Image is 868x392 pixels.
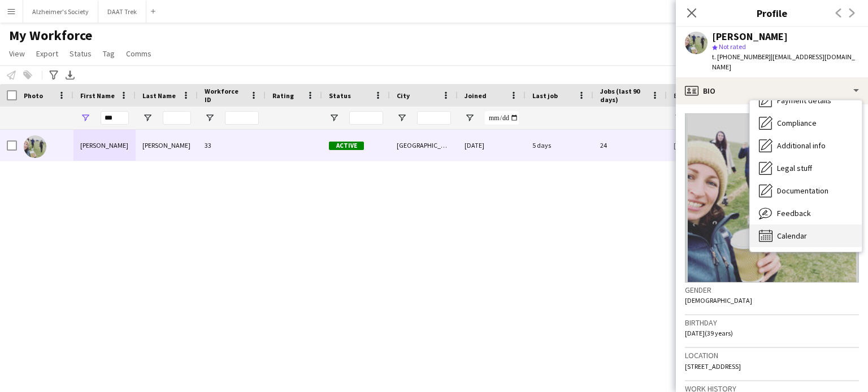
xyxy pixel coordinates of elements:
span: Export [36,49,58,59]
span: My Workforce [9,27,92,44]
input: Workforce ID Filter Input [225,111,259,125]
a: Tag [98,46,119,61]
span: Email [674,91,692,100]
div: Legal stuff [750,157,862,179]
img: Kimberley Gratton [24,135,46,158]
span: Compliance [777,118,817,128]
div: Payment details [750,89,862,112]
a: Comms [121,46,156,61]
span: Status [329,91,351,100]
span: Not rated [719,42,746,51]
a: View [5,46,29,61]
a: Status [65,46,96,61]
div: 5 days [526,130,593,161]
div: [DATE] [458,130,526,161]
h3: Location [685,350,859,360]
span: Joined [465,91,487,100]
span: Status [70,49,92,59]
app-action-btn: Export XLSX [63,68,77,82]
div: [GEOGRAPHIC_DATA] [390,130,458,161]
div: Additional info [750,134,862,157]
div: Calendar [750,224,862,247]
span: Workforce ID [205,87,245,104]
input: Last Name Filter Input [163,111,191,125]
span: [DATE] (39 years) [685,329,733,337]
span: Photo [24,91,43,100]
input: Status Filter Input [349,111,383,125]
div: 33 [198,130,266,161]
span: [STREET_ADDRESS] [685,362,741,371]
div: [PERSON_NAME] [712,32,788,42]
button: Open Filter Menu [329,113,339,123]
span: Comms [126,49,151,59]
input: First Name Filter Input [101,111,129,125]
div: [PERSON_NAME] [73,130,136,161]
span: Documentation [777,186,828,196]
button: Alzheimer's Society [23,1,98,23]
a: Export [32,46,63,61]
span: [DEMOGRAPHIC_DATA] [685,296,752,305]
div: 24 [593,130,667,161]
h3: Birthday [685,318,859,328]
span: View [9,49,25,59]
span: Last Name [142,91,176,100]
div: Documentation [750,179,862,202]
span: Rating [272,91,294,100]
button: DAAT Trek [98,1,146,23]
div: [PERSON_NAME] [136,130,198,161]
div: Feedback [750,202,862,224]
button: Open Filter Menu [80,113,90,123]
span: Active [329,142,364,150]
div: Bio [676,77,868,104]
span: Payment details [777,95,831,105]
app-action-btn: Advanced filters [47,68,60,82]
span: First Name [80,91,115,100]
button: Open Filter Menu [674,113,684,123]
button: Open Filter Menu [205,113,215,123]
div: Compliance [750,112,862,134]
input: Joined Filter Input [485,111,519,125]
span: Jobs (last 90 days) [600,87,646,104]
button: Open Filter Menu [465,113,475,123]
input: City Filter Input [417,111,451,125]
h3: Profile [676,6,868,20]
span: Last job [532,91,558,100]
span: Additional info [777,140,826,151]
span: City [397,91,410,100]
button: Open Filter Menu [142,113,153,123]
h3: Gender [685,285,859,295]
span: | [EMAIL_ADDRESS][DOMAIN_NAME] [712,52,855,71]
button: Open Filter Menu [397,113,407,123]
span: Legal stuff [777,163,812,173]
span: Tag [103,49,115,59]
span: t. [PHONE_NUMBER] [712,52,771,61]
span: Feedback [777,208,811,218]
span: Calendar [777,231,807,241]
img: Crew avatar or photo [685,113,859,283]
